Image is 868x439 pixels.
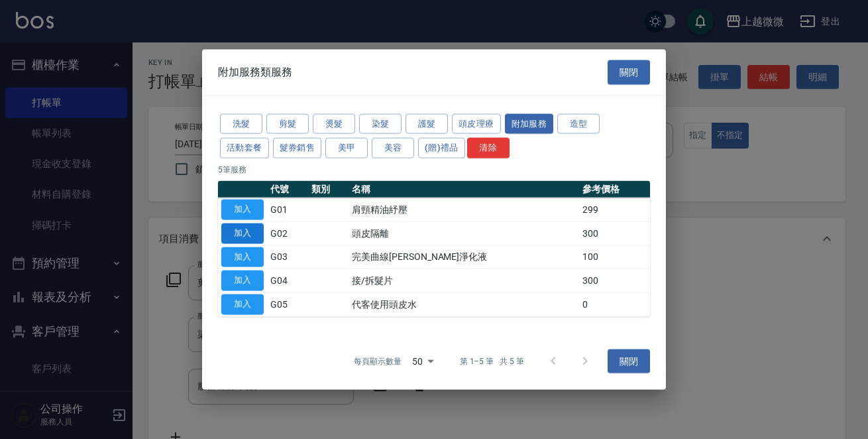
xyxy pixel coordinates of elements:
button: 清除 [467,138,510,158]
th: 名稱 [349,181,579,198]
button: 造型 [557,113,600,134]
button: 關閉 [608,349,650,373]
td: 代客使用頭皮水 [349,292,579,316]
td: G02 [267,221,308,245]
td: 300 [579,269,650,292]
button: 頭皮理療 [452,113,501,134]
button: 加入 [221,271,264,291]
th: 類別 [308,181,349,198]
button: 加入 [221,247,264,267]
button: 剪髮 [266,113,309,134]
button: 染髮 [359,113,402,134]
p: 5 筆服務 [218,164,650,176]
td: 肩頸精油紓壓 [349,198,579,221]
button: (贈)禮品 [418,138,465,158]
button: 關閉 [608,60,650,85]
button: 洗髮 [220,113,262,134]
div: 50 [407,343,439,379]
p: 第 1–5 筆 共 5 筆 [460,355,524,367]
td: 完美曲線[PERSON_NAME]淨化液 [349,245,579,269]
td: 接/拆髮片 [349,269,579,292]
p: 每頁顯示數量 [354,355,402,367]
td: G03 [267,245,308,269]
button: 加入 [221,223,264,243]
span: 附加服務類服務 [218,66,292,79]
th: 代號 [267,181,308,198]
button: 加入 [221,294,264,315]
td: 0 [579,292,650,316]
td: G01 [267,198,308,221]
td: G04 [267,269,308,292]
button: 護髮 [406,113,448,134]
button: 美甲 [325,138,368,158]
button: 加入 [221,200,264,220]
button: 附加服務 [505,113,554,134]
td: G05 [267,292,308,316]
button: 髮券銷售 [273,138,322,158]
button: 活動套餐 [220,138,269,158]
button: 美容 [372,138,414,158]
button: 燙髮 [313,113,355,134]
td: 頭皮隔離 [349,221,579,245]
th: 參考價格 [579,181,650,198]
td: 300 [579,221,650,245]
td: 299 [579,198,650,221]
td: 100 [579,245,650,269]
